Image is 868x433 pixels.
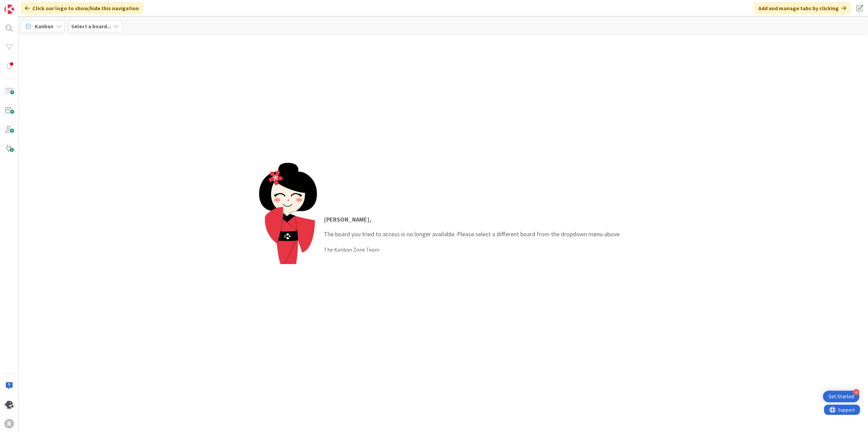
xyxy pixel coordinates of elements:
b: Select a board... [71,23,111,30]
div: Get Started [828,393,854,400]
div: The Kanban Zone Team [324,245,621,254]
span: Support [14,1,31,9]
img: Visit kanbanzone.com [4,4,14,14]
div: Click our logo to show/hide this navigation [21,2,143,14]
div: R [4,419,14,429]
strong: [PERSON_NAME] , [324,215,372,223]
p: The board you tried to access is no longer available. Please select a different board from the dr... [324,215,621,239]
div: 4 [853,389,859,395]
div: Add and manage tabs by clicking [754,2,850,14]
img: KN [4,400,14,410]
span: Kanban [35,22,53,30]
div: Open Get Started checklist, remaining modules: 4 [823,391,859,402]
